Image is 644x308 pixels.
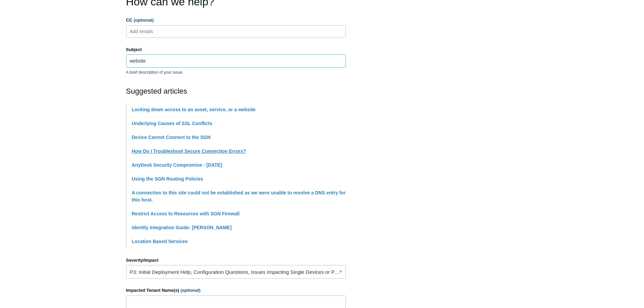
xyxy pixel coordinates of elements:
[126,257,346,264] label: Severity/Impact
[134,18,153,23] span: (optional)
[126,265,346,279] a: P3: Initial Deployment Help, Configuration Questions, Issues Impacting Single Devices or Past Out...
[126,17,346,24] label: CC
[132,225,232,230] a: Identity Integration Guide: [PERSON_NAME]
[126,86,346,97] h2: Suggested articles
[132,239,188,244] a: Location Based Services
[132,211,240,216] a: Restrict Access to Resources with SGN Firewall
[132,121,213,126] a: Underlying Causes of SSL Conflicts
[132,148,246,154] a: How Do I Troubleshoot Secure Connection Errors?
[132,162,222,168] a: AnyDesk Security Compromise - [DATE]
[126,287,346,294] label: Impacted Tenant Name(s)
[126,46,346,53] label: Subject
[126,69,346,75] p: A brief description of your issue.
[132,107,256,112] a: Locking down access to an asset, service, or a website
[132,176,204,182] a: Using the SGN Routing Policies
[132,135,211,140] a: Device Cannot Connect to the SGN
[181,288,200,293] span: (optional)
[127,26,167,37] input: Add emails
[132,190,346,203] a: A connection to this site could not be established as we were unable to resolve a DNS entry for t...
